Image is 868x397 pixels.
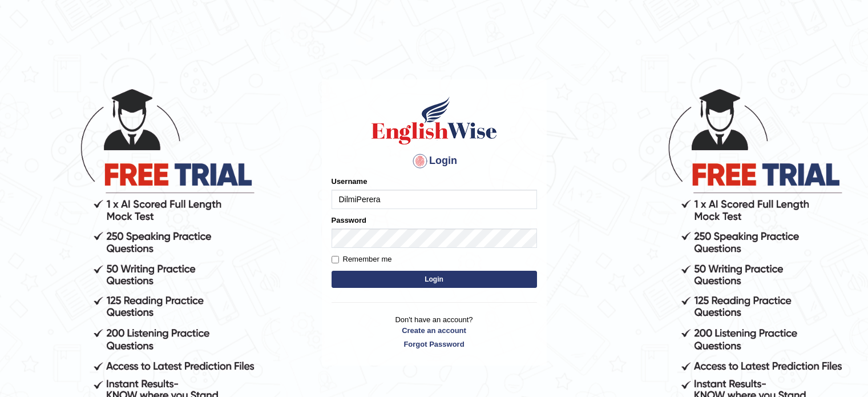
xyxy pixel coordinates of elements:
label: Username [332,176,368,187]
button: Login [332,271,537,288]
label: Remember me [332,254,392,265]
h4: Login [332,152,537,170]
p: Don't have an account? [332,314,537,350]
input: Remember me [332,256,339,263]
img: Logo of English Wise sign in for intelligent practice with AI [369,95,499,146]
label: Password [332,215,366,226]
a: Create an account [332,325,537,336]
a: Forgot Password [332,339,537,350]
